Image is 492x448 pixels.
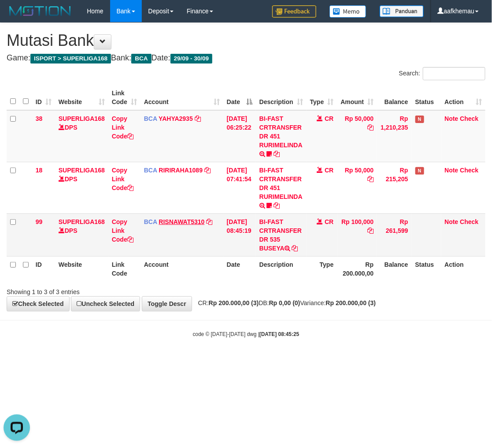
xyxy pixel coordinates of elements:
[223,162,256,213] td: [DATE] 07:41:54
[445,115,459,122] a: Note
[445,167,459,174] a: Note
[460,115,479,122] a: Check
[441,85,486,110] th: Action: activate to sort column ascending
[415,116,424,123] span: Has Note
[36,167,43,174] span: 18
[223,110,256,162] td: [DATE] 06:25:22
[141,85,223,110] th: Account: activate to sort column ascending
[55,85,108,110] th: Website: activate to sort column ascending
[337,162,377,213] td: Rp 50,000
[380,5,424,17] img: panduan.png
[170,54,213,63] span: 29/09 - 30/09
[256,162,307,213] td: BI-FAST CRTRANSFER DR 451 RURIMELINDA
[141,256,223,281] th: Account
[71,296,140,311] a: Uncheck Selected
[159,218,205,225] a: RISNAWAT5310
[7,54,485,63] h4: Game: Bank: Date:
[326,299,376,306] strong: Rp 200.000,00 (3)
[204,167,211,174] a: Copy RIRIRAHA1089 to clipboard
[412,256,441,281] th: Status
[325,115,333,122] span: CR
[337,85,377,110] th: Amount: activate to sort column ascending
[59,115,105,122] a: SUPERLIGA168
[4,4,30,30] button: Open LiveChat chat widget
[7,284,198,296] div: Showing 1 to 3 of 3 entries
[272,5,316,18] img: Feedback.jpg
[337,110,377,162] td: Rp 50,000
[274,150,280,157] a: Copy BI-FAST CRTRANSFER DR 451 RURIMELINDA to clipboard
[112,115,133,140] a: Copy Link Code
[441,256,486,281] th: Action
[7,296,70,311] a: Check Selected
[460,167,479,174] a: Check
[206,218,212,225] a: Copy RISNAWAT5310 to clipboard
[7,4,74,18] img: MOTION_logo.png
[292,245,298,252] a: Copy BI-FAST CRTRANSFER DR 535 BUSEYA to clipboard
[55,256,108,281] th: Website
[131,54,151,63] span: BCA
[399,67,485,80] label: Search:
[377,85,411,110] th: Balance
[144,218,157,225] span: BCA
[144,115,157,122] span: BCA
[194,299,376,306] span: CR: DB: Variance:
[112,218,133,243] a: Copy Link Code
[269,299,300,306] strong: Rp 0,00 (0)
[367,124,374,131] a: Copy Rp 50,000 to clipboard
[377,162,411,213] td: Rp 215,205
[193,331,300,337] small: code © [DATE]-[DATE] dwg |
[223,85,256,110] th: Date: activate to sort column descending
[195,115,201,122] a: Copy YAHYA2935 to clipboard
[36,218,43,225] span: 99
[325,218,333,225] span: CR
[55,213,108,256] td: DPS
[59,167,105,174] a: SUPERLIGA168
[460,218,479,225] a: Check
[7,32,485,49] h1: Mutasi Bank
[337,213,377,256] td: Rp 100,000
[325,167,333,174] span: CR
[256,110,307,162] td: BI-FAST CRTRANSFER DR 451 RURIMELINDA
[377,110,411,162] td: Rp 1,210,235
[259,331,299,337] strong: [DATE] 08:45:25
[55,110,108,162] td: DPS
[367,175,374,183] a: Copy Rp 50,000 to clipboard
[412,85,441,110] th: Status
[307,85,337,110] th: Type: activate to sort column ascending
[337,256,377,281] th: Rp 200.000,00
[112,167,133,191] a: Copy Link Code
[367,227,374,234] a: Copy Rp 100,000 to clipboard
[329,5,366,18] img: Button%20Memo.svg
[307,256,337,281] th: Type
[256,256,307,281] th: Description
[159,115,193,122] a: YAHYA2935
[32,85,55,110] th: ID: activate to sort column ascending
[108,256,141,281] th: Link Code
[274,202,280,209] a: Copy BI-FAST CRTRANSFER DR 451 RURIMELINDA to clipboard
[256,85,307,110] th: Description: activate to sort column ascending
[445,218,459,225] a: Note
[377,213,411,256] td: Rp 261,599
[223,256,256,281] th: Date
[55,162,108,213] td: DPS
[159,167,203,174] a: RIRIRAHA1089
[108,85,141,110] th: Link Code: activate to sort column ascending
[223,213,256,256] td: [DATE] 08:45:19
[415,167,424,175] span: Has Note
[59,218,105,225] a: SUPERLIGA168
[256,213,307,256] td: BI-FAST CRTRANSFER DR 535 BUSEYA
[30,54,111,63] span: ISPORT > SUPERLIGA168
[144,167,157,174] span: BCA
[209,299,259,306] strong: Rp 200.000,00 (3)
[142,296,192,311] a: Toggle Descr
[32,256,55,281] th: ID
[423,67,485,80] input: Search:
[36,115,43,122] span: 38
[377,256,411,281] th: Balance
